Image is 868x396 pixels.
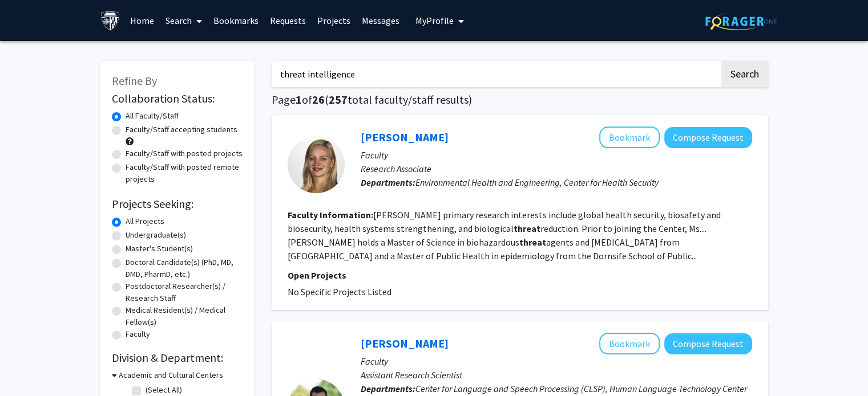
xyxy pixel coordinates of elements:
[361,162,752,175] p: Research Associate
[9,345,49,387] iframe: Chat
[514,223,540,234] b: threat
[664,333,752,354] button: Compose Request to Thomas Thebaud
[664,127,752,148] button: Compose Request to Alanna Fogarty
[112,197,243,211] h2: Projects Seeking:
[160,1,208,40] a: Search
[126,215,164,227] label: All Projects
[296,92,302,107] span: 1
[361,336,449,350] a: [PERSON_NAME]
[126,110,179,122] label: All Faculty/Staff
[361,148,752,162] p: Faculty
[126,124,237,136] label: Faculty/Staff accepting students
[415,15,454,26] span: My Profile
[272,61,720,87] input: Search Keywords
[599,126,660,148] button: Add Alanna Fogarty to Bookmarks
[208,1,264,40] a: Bookmarks
[264,1,312,40] a: Requests
[288,209,721,262] fg-read-more: [PERSON_NAME] primary research interests include global health security, biosafety and biosecurit...
[126,280,243,304] label: Postdoctoral Researcher(s) / Research Staff
[126,304,243,328] label: Medical Resident(s) / Medical Fellow(s)
[361,130,449,144] a: [PERSON_NAME]
[146,384,182,396] label: (Select All)
[126,161,243,185] label: Faculty/Staff with posted remote projects
[361,177,415,188] b: Departments:
[361,368,752,382] p: Assistant Research Scientist
[599,333,660,354] button: Add Thomas Thebaud to Bookmarks
[112,351,243,365] h2: Division & Department:
[124,1,160,40] a: Home
[112,92,243,105] h2: Collaboration Status:
[112,74,157,88] span: Refine By
[415,177,659,188] span: Environmental Health and Engineering, Center for Health Security
[329,92,348,107] span: 257
[126,328,150,340] label: Faculty
[119,369,223,381] h3: Academic and Cultural Centers
[705,13,777,30] img: ForagerOne Logo
[288,209,373,221] b: Faculty Information:
[312,1,356,40] a: Projects
[288,268,752,282] p: Open Projects
[519,236,546,248] b: threat
[126,148,243,160] label: Faculty/Staff with posted projects
[288,286,391,297] span: No Specific Projects Listed
[356,1,405,40] a: Messages
[361,383,415,394] b: Departments:
[100,11,120,31] img: Johns Hopkins University Logo
[312,92,325,107] span: 26
[361,354,752,368] p: Faculty
[272,93,768,107] h1: Page of ( total faculty/staff results)
[126,243,193,255] label: Master's Student(s)
[721,61,768,87] button: Search
[126,256,243,280] label: Doctoral Candidate(s) (PhD, MD, DMD, PharmD, etc.)
[126,229,186,241] label: Undergraduate(s)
